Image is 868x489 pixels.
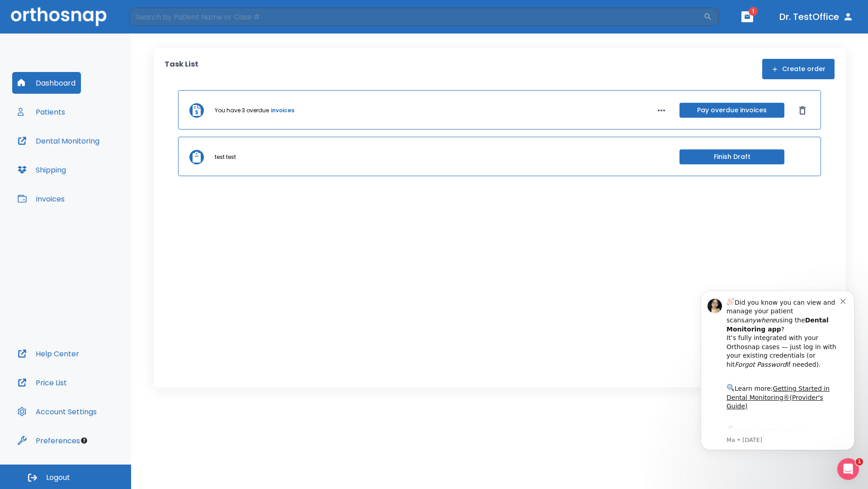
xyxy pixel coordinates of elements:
[837,458,859,480] iframe: Intercom live chat
[856,458,863,465] span: 1
[762,59,835,79] button: Create order
[12,130,105,152] button: Dental Monitoring
[215,106,269,115] p: You have 3 overdue
[46,473,70,483] span: Logout
[39,150,120,166] a: App Store
[39,159,153,167] p: Message from Ma, sent 3w ago
[271,106,294,115] a: invoices
[749,7,758,16] span: 1
[776,9,857,25] button: Dr. TestOffice
[12,72,81,94] button: Dashboard
[679,149,784,164] button: Finish Draft
[12,188,70,210] button: Invoices
[80,436,88,445] div: Tooltip anchor
[679,103,784,118] button: Pay overdue invoices
[129,8,703,26] input: Search by Patient Name or Case #
[165,59,198,79] p: Task List
[12,159,71,181] button: Shipping
[215,153,236,161] p: test test
[11,7,107,26] img: Orthosnap
[795,103,810,118] button: Dismiss
[12,101,71,123] button: Patients
[12,401,102,422] button: Account Settings
[687,277,868,465] iframe: Intercom notifications message
[39,148,153,194] div: Download the app: | ​ Let us know if you need help getting started!
[12,372,72,393] button: Price List
[12,343,85,364] button: Help Center
[12,430,85,451] button: Preferences
[153,19,160,27] button: Dismiss notification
